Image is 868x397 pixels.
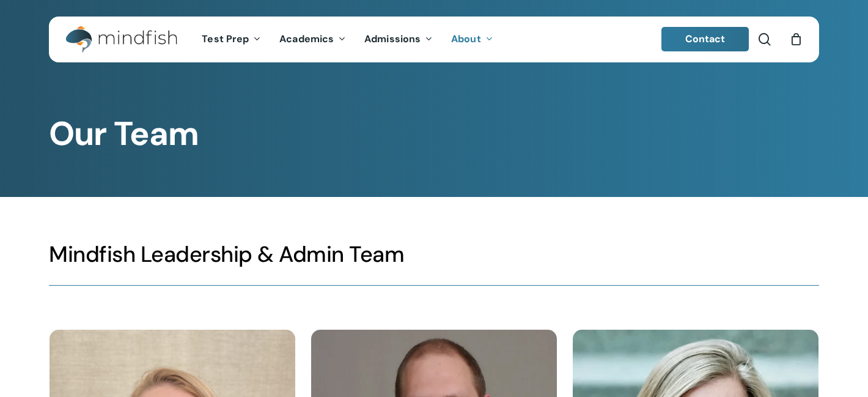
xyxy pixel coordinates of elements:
a: Admissions [355,34,442,45]
span: Test Prep [202,32,249,45]
span: Academics [279,32,334,45]
a: Contact [661,27,749,51]
h1: Our Team [49,114,819,154]
a: Test Prep [193,34,270,45]
nav: Main Menu [193,17,502,62]
span: Admissions [364,32,421,45]
header: Main Menu [49,17,819,62]
a: About [442,34,502,45]
span: About [451,32,481,45]
h3: Mindfish Leadership & Admin Team [49,240,819,269]
span: Contact [685,32,726,45]
a: Academics [270,34,355,45]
